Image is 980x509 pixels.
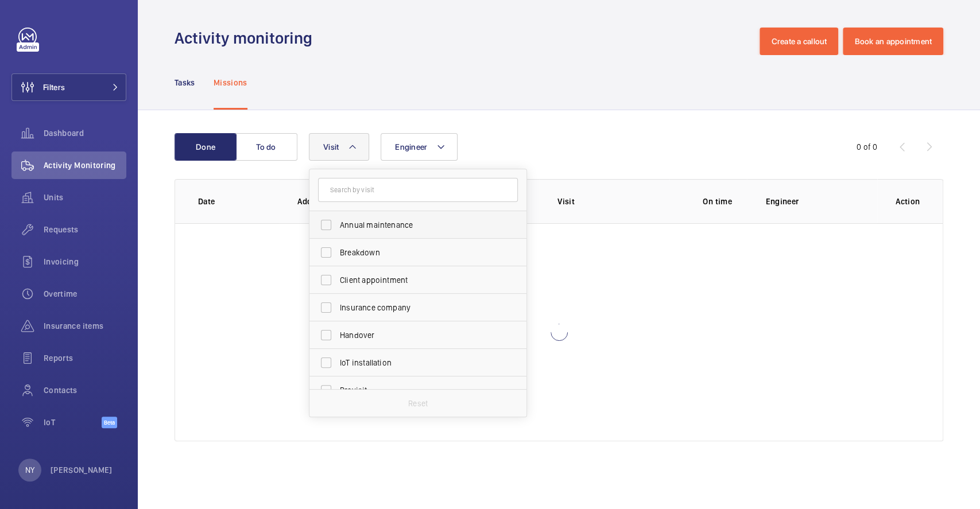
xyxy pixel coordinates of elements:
[44,320,126,332] span: Insurance items
[44,127,126,139] span: Dashboard
[102,417,117,428] span: Beta
[198,196,279,207] p: Date
[44,224,126,235] span: Requests
[318,178,518,202] input: Search by visit
[44,288,126,300] span: Overtime
[44,417,102,428] span: IoT
[340,357,498,368] span: IoT installation
[688,196,747,207] p: On time
[44,256,126,267] span: Invoicing
[44,160,126,171] span: Activity Monitoring
[235,133,297,161] button: To do
[843,28,943,55] button: Book an appointment
[175,133,237,161] button: Done
[25,464,34,476] p: NY
[44,352,126,364] span: Reports
[857,141,877,153] div: 0 of 0
[340,274,498,286] span: Client appointment
[395,142,427,151] span: Engineer
[340,329,498,341] span: Handover
[557,196,669,207] p: Visit
[297,196,409,207] p: Address
[340,247,498,258] span: Breakdown
[309,133,369,161] button: Visit
[340,384,498,396] span: Previsit
[765,196,877,207] p: Engineer
[44,384,126,396] span: Contacts
[408,398,428,409] p: Reset
[175,77,195,88] p: Tasks
[175,28,319,49] h1: Activity monitoring
[51,464,113,476] p: [PERSON_NAME]
[896,196,920,207] p: Action
[44,192,126,203] span: Units
[760,28,838,55] button: Create a callout
[381,133,458,161] button: Engineer
[43,81,65,93] span: Filters
[340,219,498,231] span: Annual maintenance
[323,142,339,151] span: Visit
[214,77,247,88] p: Missions
[11,73,126,101] button: Filters
[340,302,498,313] span: Insurance company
